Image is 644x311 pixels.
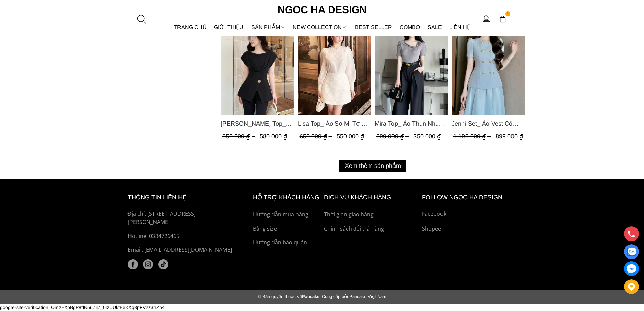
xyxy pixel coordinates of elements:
img: Display image [627,248,636,256]
span: 899.000 ₫ [495,133,523,140]
a: Product image - Mira Top_ Áo Thun Nhún Lệch Cổ A1048 [375,17,448,115]
div: Pancake [121,294,523,299]
span: Mira Top_ Áo Thun Nhún Lệch Cổ A1048 [375,119,448,128]
a: Link to Lisa Top_ Áo Sơ Mi Tơ Mix Ren Hoa A998 [297,119,371,128]
a: Product image - Jenni Set_ Áo Vest Cổ Tròn Đính Cúc, Chân Váy Tơ Màu Xanh A1051+CV132 [451,17,525,115]
a: NEW COLLECTION [289,18,351,36]
a: Facebook [422,209,517,218]
span: 1.199.000 ₫ [453,133,492,140]
a: Chính sách đổi trả hàng [324,225,419,234]
a: Hotline: 0334726465 [128,232,237,241]
a: Product image - Lisa Top_ Áo Sơ Mi Tơ Mix Ren Hoa A998 [297,17,371,115]
p: Địa chỉ: [STREET_ADDRESS][PERSON_NAME] [128,209,237,227]
a: Thời gian giao hàng [324,210,419,219]
span: Lisa Top_ Áo Sơ Mi Tơ Mix Ren Hoa A998 [297,119,371,128]
a: SALE [424,18,446,36]
h6: thông tin liên hệ [128,193,237,202]
a: Link to Jenni Set_ Áo Vest Cổ Tròn Đính Cúc, Chân Váy Tơ Màu Xanh A1051+CV132 [451,119,525,128]
a: facebook (1) [128,259,138,269]
p: Email: [EMAIL_ADDRESS][DOMAIN_NAME] [128,246,237,254]
img: Mira Top_ Áo Thun Nhún Lệch Cổ A1048 [375,17,448,115]
a: Shopee [422,225,517,234]
a: Hướng dẫn bảo quản [253,238,320,247]
a: messenger [624,261,639,276]
img: Jenny Top_ Áo Mix Tơ Thân Bổ Mảnh Vạt Chéo Màu Đen A1057 [221,17,294,115]
h6: hỗ trợ khách hàng [253,193,320,202]
a: Combo [396,18,424,36]
img: Jenni Set_ Áo Vest Cổ Tròn Đính Cúc, Chân Váy Tơ Màu Xanh A1051+CV132 [451,17,525,115]
span: | Cung cấp bởi Pancake Việt Nam [319,294,386,299]
span: [PERSON_NAME] Top_ Áo Mix Tơ Thân Bổ Mảnh Vạt Chéo Màu Đen A1057 [221,119,294,128]
span: 580.000 ₫ [260,133,287,140]
img: Lisa Top_ Áo Sơ Mi Tơ Mix Ren Hoa A998 [297,17,371,115]
span: 550.000 ₫ [336,133,364,140]
a: Display image [624,244,639,259]
img: instagram [143,259,153,269]
img: img-CART-ICON-ksit0nf1 [499,15,506,23]
h6: Dịch vụ khách hàng [324,193,419,202]
a: TRANG CHỦ [170,18,211,36]
span: 350.000 ₫ [413,133,441,140]
div: SẢN PHẨM [247,18,289,36]
a: Hướng dẫn mua hàng [253,210,320,219]
span: © Bản quyền thuộc về [258,294,302,299]
span: 650.000 ₫ [299,133,333,140]
a: Product image - Jenny Top_ Áo Mix Tơ Thân Bổ Mảnh Vạt Chéo Màu Đen A1057 [221,17,294,115]
a: Bảng size [253,225,320,234]
a: Ngoc Ha Design [271,2,373,18]
a: BEST SELLER [351,18,396,36]
a: LIÊN HỆ [446,18,474,36]
a: Link to Jenny Top_ Áo Mix Tơ Thân Bổ Mảnh Vạt Chéo Màu Đen A1057 [221,119,294,128]
span: Jenni Set_ Áo Vest Cổ Tròn Đính Cúc, Chân Váy Tơ Màu Xanh A1051+CV132 [451,119,525,128]
span: 850.000 ₫ [222,133,257,140]
button: Xem thêm sản phẩm [339,160,406,172]
a: Link to Mira Top_ Áo Thun Nhún Lệch Cổ A1048 [375,119,448,128]
a: tiktok [158,259,168,269]
a: GIỚI THIỆU [210,18,247,36]
h6: Follow ngoc ha Design [422,193,517,202]
span: 1 [505,11,511,17]
span: 699.000 ₫ [376,133,410,140]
